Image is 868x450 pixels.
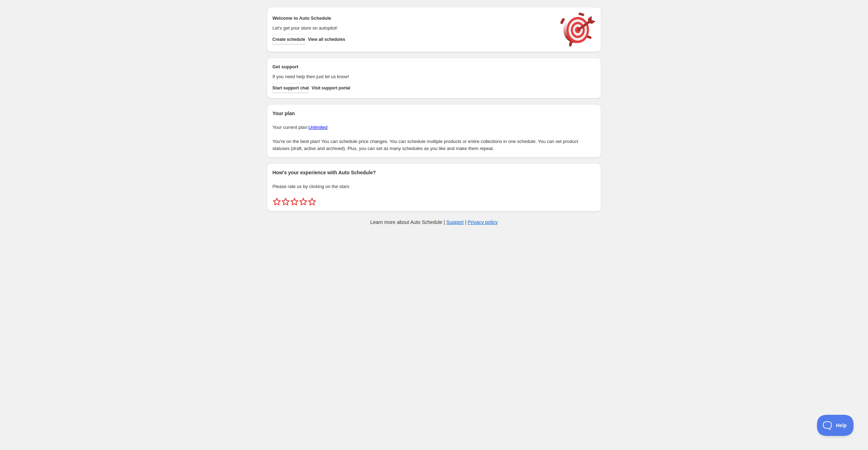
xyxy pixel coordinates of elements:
[308,125,327,130] a: Unlimited
[272,183,596,190] p: Please rate us by clicking on the stars
[312,85,350,91] span: Visit support portal
[272,138,596,152] p: You're on the best plan! You can schedule price changes. You can schedule multiple products or en...
[272,124,596,131] p: Your current plan:
[272,169,596,176] h2: How's your experience with Auto Schedule?
[272,35,305,44] button: Create schedule
[817,415,854,436] iframe: Toggle Customer Support
[272,85,309,91] span: Start support chat
[272,25,553,32] p: Let's get your store on autopilot!
[308,35,345,44] button: View all schedules
[272,15,553,22] h2: Welcome to Auto Schedule
[446,219,464,225] a: Support
[272,73,553,80] p: If you need help then just let us know!
[272,63,553,70] h2: Get support
[272,110,596,117] h2: Your plan
[312,83,350,93] a: Visit support portal
[370,219,498,226] p: Learn more about Auto Schedule | |
[308,37,345,42] span: View all schedules
[272,83,309,93] a: Start support chat
[272,37,305,42] span: Create schedule
[468,219,498,225] a: Privacy policy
